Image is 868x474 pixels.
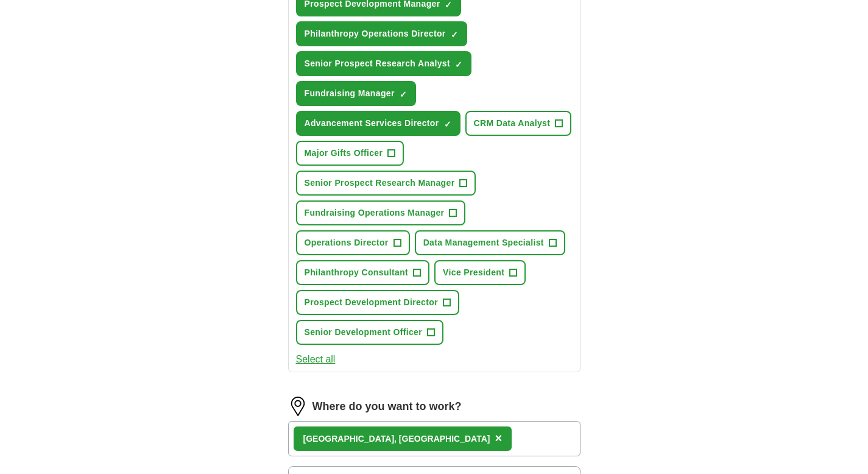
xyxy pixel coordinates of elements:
[305,326,422,339] span: Senior Development Officer
[296,111,460,136] button: Advancement Services Director✓
[305,57,450,70] span: Senior Prospect Research Analyst
[495,430,502,448] button: ×
[296,230,410,255] button: Operations Director
[296,200,466,225] button: Fundraising Operations Manager
[495,431,502,445] span: ×
[296,171,476,196] button: Senior Prospect Research Manager
[474,117,551,130] span: CRM Data Analyst
[305,27,446,40] span: Philanthropy Operations Director
[305,177,455,189] span: Senior Prospect Research Manager
[305,296,438,309] span: Prospect Development Director
[415,230,565,255] button: Data Management Specialist
[451,30,458,40] span: ✓
[443,266,504,279] span: Vice President
[296,141,404,166] button: Major Gifts Officer
[305,266,409,279] span: Philanthropy Consultant
[296,21,467,46] button: Philanthropy Operations Director✓
[296,352,336,367] button: Select all
[400,90,407,99] span: ✓
[305,147,383,160] span: Major Gifts Officer
[423,236,544,249] span: Data Management Specialist
[296,320,443,345] button: Senior Development Officer
[444,119,451,129] span: ✓
[296,81,416,106] button: Fundraising Manager✓
[305,117,439,130] span: Advancement Services Director
[288,397,308,416] img: location.png
[305,207,445,219] span: Fundraising Operations Manager
[465,111,572,136] button: CRM Data Analyst
[312,398,462,415] label: Where do you want to work?
[434,260,526,285] button: Vice President
[296,51,471,76] button: Senior Prospect Research Analyst✓
[296,260,430,285] button: Philanthropy Consultant
[455,60,462,69] span: ✓
[303,433,490,445] div: [GEOGRAPHIC_DATA], [GEOGRAPHIC_DATA]
[305,236,389,249] span: Operations Director
[296,290,459,315] button: Prospect Development Director
[305,87,395,100] span: Fundraising Manager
